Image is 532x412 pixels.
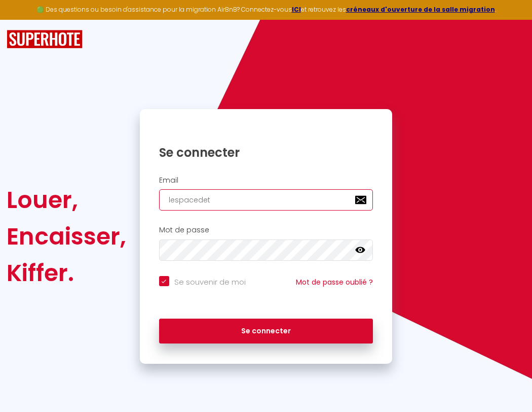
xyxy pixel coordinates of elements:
[7,30,83,49] img: SuperHote logo
[159,176,373,185] h2: Email
[159,226,373,234] h2: Mot de passe
[7,218,126,255] div: Encaisser,
[7,182,126,218] div: Louer,
[7,255,126,291] div: Kiffer.
[159,145,373,160] h1: Se connecter
[346,5,495,14] a: créneaux d'ouverture de la salle migration
[159,319,373,344] button: Se connecter
[8,4,39,35] button: Ouvrir le widget de chat LiveChat
[292,5,301,14] a: ICI
[159,189,373,211] input: Ton Email
[296,277,373,287] a: Mot de passe oublié ?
